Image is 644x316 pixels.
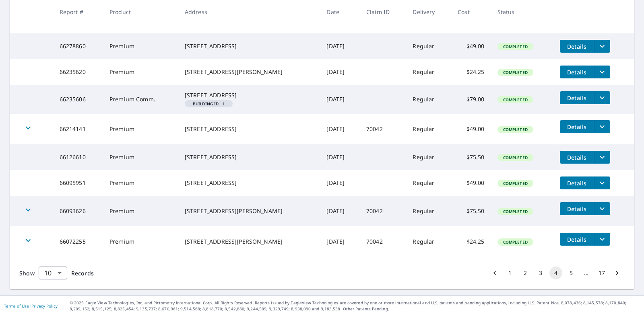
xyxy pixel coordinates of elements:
span: Completed [498,155,533,160]
button: filesDropdownBtn-66235606 [594,91,610,104]
span: Details [565,68,589,76]
td: 66235620 [53,59,103,85]
td: 66072255 [53,226,103,257]
div: … [580,269,593,277]
button: Go to page 5 [565,267,578,279]
button: detailsBtn-66072255 [560,233,594,246]
td: $49.00 [451,170,491,196]
button: detailsBtn-66214141 [560,120,594,133]
td: 70042 [360,114,406,144]
td: Premium [103,226,178,257]
td: [DATE] [320,85,359,114]
td: 70042 [360,226,406,257]
td: Premium [103,59,178,85]
button: Go to page 1 [504,267,516,279]
button: Go to page 17 [595,267,608,279]
button: Go to page 3 [534,267,547,279]
span: Details [565,236,589,243]
span: Details [565,43,589,50]
button: detailsBtn-66278860 [560,40,594,53]
td: Premium [103,196,178,226]
nav: pagination navigation [487,267,625,279]
td: 70042 [360,196,406,226]
td: 66126610 [53,144,103,170]
td: $49.00 [451,33,491,59]
p: | [4,304,58,308]
span: Details [565,179,589,187]
td: Premium [103,144,178,170]
span: Show [19,269,35,277]
span: Completed [498,70,533,75]
a: Terms of Use [4,303,29,309]
div: [STREET_ADDRESS] [185,125,314,133]
td: Regular [406,170,451,196]
button: detailsBtn-66095951 [560,176,594,189]
button: detailsBtn-66235606 [560,91,594,104]
div: [STREET_ADDRESS][PERSON_NAME] [185,68,314,76]
button: detailsBtn-66235620 [560,66,594,78]
td: Regular [406,144,451,170]
span: Records [71,269,94,277]
td: 66095951 [53,170,103,196]
td: 66278860 [53,33,103,59]
span: Details [565,94,589,102]
span: Completed [498,44,533,49]
td: [DATE] [320,33,359,59]
button: filesDropdownBtn-66278860 [594,40,610,53]
td: 66214141 [53,114,103,144]
a: Privacy Policy [31,303,58,309]
button: filesDropdownBtn-66095951 [594,176,610,189]
td: $24.25 [451,59,491,85]
span: Details [565,205,589,213]
td: Regular [406,196,451,226]
span: Completed [498,127,533,132]
button: detailsBtn-66126610 [560,151,594,164]
span: Details [565,123,589,131]
div: [STREET_ADDRESS] [185,91,314,99]
span: Completed [498,181,533,186]
td: [DATE] [320,170,359,196]
td: 66235606 [53,85,103,114]
span: Completed [498,97,533,103]
td: [DATE] [320,114,359,144]
td: Regular [406,59,451,85]
td: [DATE] [320,226,359,257]
td: Regular [406,33,451,59]
span: Completed [498,239,533,245]
td: $79.00 [451,85,491,114]
div: [STREET_ADDRESS][PERSON_NAME] [185,207,314,215]
td: 66093626 [53,196,103,226]
button: filesDropdownBtn-66093626 [594,202,610,215]
button: filesDropdownBtn-66214141 [594,120,610,133]
button: filesDropdownBtn-66235620 [594,66,610,78]
div: [STREET_ADDRESS] [185,153,314,161]
span: Completed [498,209,533,214]
em: Building ID [193,102,219,106]
td: $49.00 [451,114,491,144]
div: 10 [39,262,67,284]
button: Go to page 2 [519,267,532,279]
td: Regular [406,226,451,257]
td: $75.50 [451,196,491,226]
button: filesDropdownBtn-66126610 [594,151,610,164]
td: Premium Comm. [103,85,178,114]
button: detailsBtn-66093626 [560,202,594,215]
div: Show 10 records [39,267,67,279]
td: Regular [406,85,451,114]
button: Go to previous page [488,267,501,279]
td: [DATE] [320,59,359,85]
td: $24.25 [451,226,491,257]
td: $75.50 [451,144,491,170]
div: [STREET_ADDRESS][PERSON_NAME] [185,238,314,246]
td: Premium [103,114,178,144]
td: [DATE] [320,144,359,170]
button: Go to next page [611,267,623,279]
span: 1 [188,102,229,106]
div: [STREET_ADDRESS] [185,179,314,187]
button: page 4 [549,267,562,279]
div: [STREET_ADDRESS] [185,42,314,50]
td: Premium [103,33,178,59]
button: filesDropdownBtn-66072255 [594,233,610,246]
td: [DATE] [320,196,359,226]
td: Premium [103,170,178,196]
